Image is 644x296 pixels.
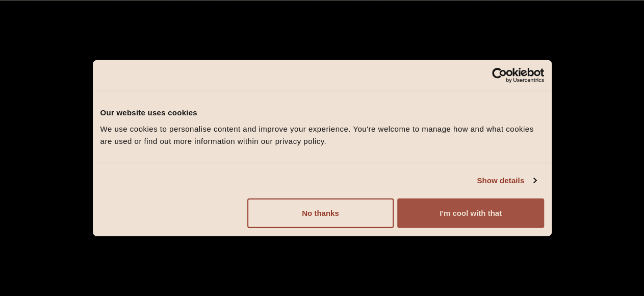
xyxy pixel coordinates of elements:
[455,68,544,83] a: Usercentrics Cookiebot - opens in a new window
[247,198,394,228] button: No thanks
[477,175,536,187] a: Show details
[100,107,544,119] div: Our website uses cookies
[100,122,544,147] div: We use cookies to personalise content and improve your experience. You're welcome to manage how a...
[397,198,544,228] button: I'm cool with that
